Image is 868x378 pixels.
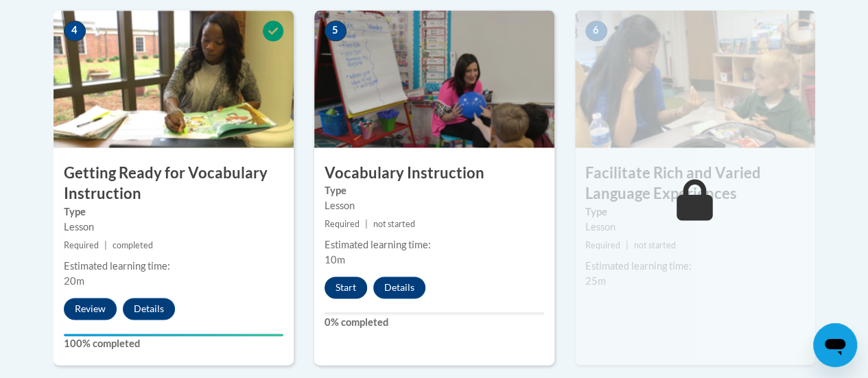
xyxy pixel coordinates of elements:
div: Estimated learning time: [325,237,544,252]
button: Details [123,298,175,320]
h3: Vocabulary Instruction [314,163,554,184]
h3: Facilitate Rich and Varied Language Experiences [575,163,815,205]
label: 100% completed [64,336,283,351]
label: Type [585,204,805,220]
div: Lesson [585,220,805,235]
div: Estimated learning time: [64,259,283,274]
span: Required [325,219,360,229]
span: not started [634,240,676,250]
iframe: Button to launch messaging window [813,323,857,367]
span: 25m [585,275,606,287]
span: 10m [325,254,345,265]
div: Lesson [325,198,544,213]
button: Start [325,276,367,298]
div: Lesson [64,220,283,235]
img: Course Image [54,10,294,147]
button: Details [373,276,425,298]
span: 20m [64,275,84,287]
div: Your progress [64,333,283,336]
span: not started [373,219,415,229]
span: Required [64,240,99,250]
span: 6 [585,21,607,41]
div: Estimated learning time: [585,259,805,274]
span: completed [113,240,153,250]
label: 0% completed [325,315,544,330]
h3: Getting Ready for Vocabulary Instruction [54,163,294,205]
span: 4 [64,21,86,41]
img: Course Image [314,10,554,147]
span: | [626,240,629,250]
label: Type [325,183,544,198]
span: | [104,240,107,250]
label: Type [64,204,283,220]
span: 5 [325,21,347,41]
span: Required [585,240,620,250]
img: Course Image [575,10,815,147]
button: Review [64,298,117,320]
span: | [365,219,368,229]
